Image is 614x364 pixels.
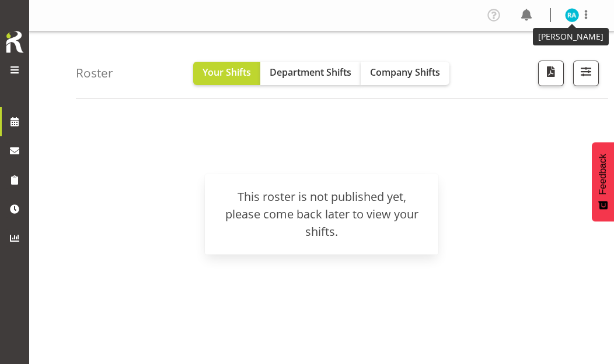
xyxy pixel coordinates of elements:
[193,62,260,85] button: Your Shifts
[565,8,579,22] img: rachna-anderson11498.jpg
[598,154,608,195] span: Feedback
[573,61,599,86] button: Filter Shifts
[370,66,440,79] span: Company Shifts
[260,62,361,85] button: Department Shifts
[76,66,113,80] h4: Roster
[270,66,351,79] span: Department Shifts
[203,66,251,79] span: Your Shifts
[361,62,449,85] button: Company Shifts
[592,142,614,221] button: Feedback - Show survey
[219,188,424,241] div: This roster is not published yet, please come back later to view your shifts.
[538,61,564,86] button: Download a PDF of the roster according to the set date range.
[3,29,26,55] img: Rosterit icon logo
